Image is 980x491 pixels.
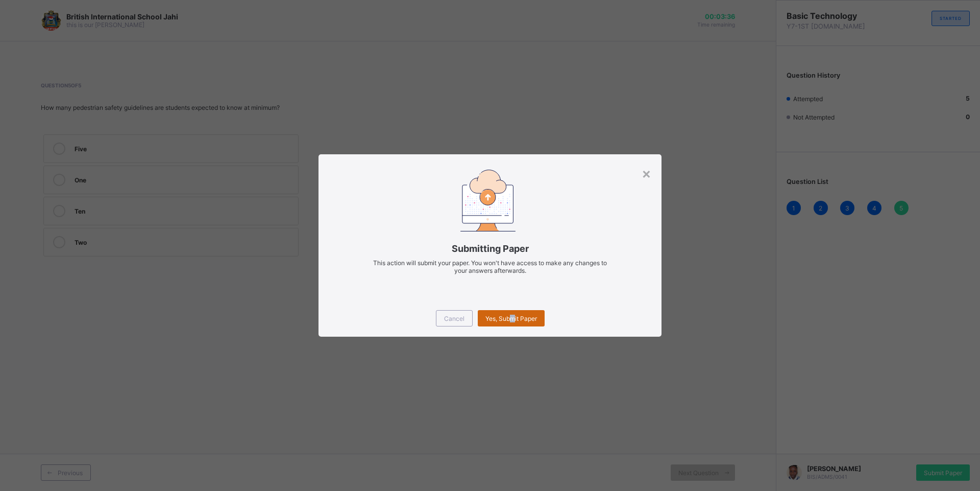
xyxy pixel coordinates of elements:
span: Cancel [444,315,464,322]
span: Yes, Submit Paper [485,315,537,322]
span: This action will submit your paper. You won't have access to make any changes to your answers aft... [373,259,607,274]
span: Submitting Paper [334,243,646,254]
img: submitting-paper.7509aad6ec86be490e328e6d2a33d40a.svg [460,170,516,231]
div: × [642,165,651,182]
